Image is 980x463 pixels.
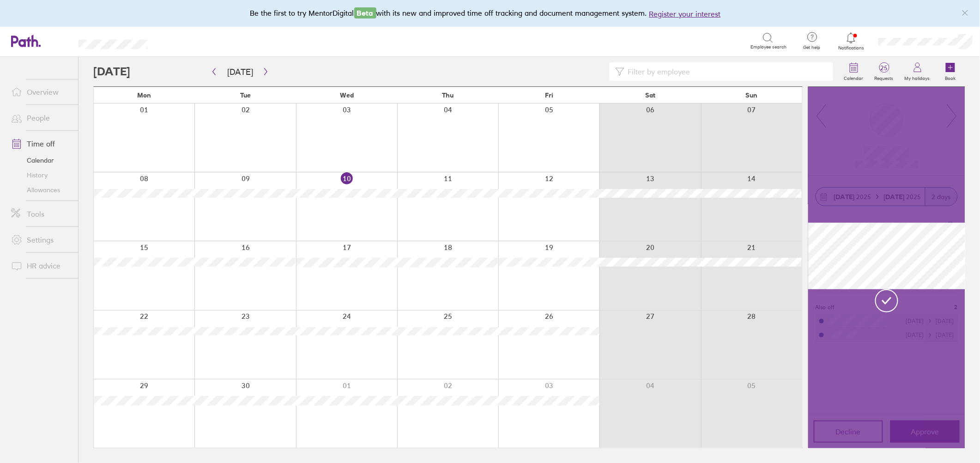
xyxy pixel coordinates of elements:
span: Wed [340,91,354,99]
a: History [4,168,78,183]
span: Employee search [751,44,787,50]
button: [DATE] [220,64,260,79]
a: People [4,109,78,127]
div: Search [173,37,196,45]
a: Calendar [4,153,78,168]
label: Requests [869,73,899,81]
label: Book [940,73,962,81]
a: Time off [4,134,78,153]
span: 25 [869,64,899,72]
span: Notifications [836,45,866,51]
button: Register your interest [649,8,721,19]
span: Sun [745,91,757,99]
a: Book [936,57,965,86]
input: Filter by employee [624,63,828,80]
a: Allowances [4,183,78,197]
a: Tools [4,205,78,223]
span: Fri [545,91,553,99]
a: Notifications [836,31,866,51]
a: HR advice [4,256,78,275]
a: My holidays [899,57,936,86]
a: 25Requests [869,57,899,86]
span: Thu [442,91,454,99]
span: Beta [354,7,376,18]
span: Get help [797,45,827,50]
div: Be the first to try MentorDigital with its new and improved time off tracking and document manage... [250,7,730,19]
a: Settings [4,231,78,249]
a: Overview [4,83,78,101]
span: Tue [240,91,251,99]
label: My holidays [899,73,936,81]
label: Calendar [839,73,869,81]
span: Mon [138,91,151,99]
a: Calendar [839,57,869,86]
span: Sat [645,91,655,99]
